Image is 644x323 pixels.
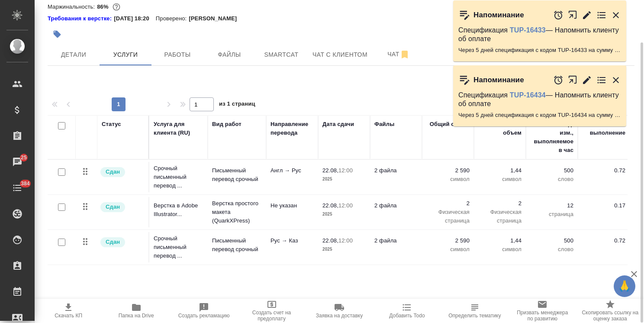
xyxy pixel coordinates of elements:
svg: Отписаться [399,49,410,60]
p: Сдан [106,168,120,176]
p: слово [530,245,573,254]
div: Услуга для клиента (RU) [154,120,203,137]
p: 22.08, [322,202,338,209]
div: Нажми, чтобы открыть папку с инструкцией [48,14,114,23]
p: Проверено: [156,14,189,23]
p: 2 590 [426,166,470,175]
button: Скопировать ссылку на оценку заказа [576,299,644,323]
span: Чат [378,49,419,60]
p: Напоминание [473,11,524,19]
p: Срочный письменный перевод ... [154,164,203,190]
a: TUP-16433 [510,26,546,34]
button: 🙏 [614,275,635,297]
button: Закрыть [611,10,621,20]
p: Письменный перевод срочный [212,236,262,254]
p: символ [426,245,470,254]
p: Через 5 дней спецификация с кодом TUP-16434 на сумму 6756 RUB будет просрочена [458,111,621,120]
button: Добавить Todo [373,299,441,323]
p: Физическая страница [478,208,522,225]
p: символ [426,175,470,184]
p: 12:00 [338,202,353,209]
span: Услуги [105,49,146,60]
span: 384 [16,179,35,188]
div: Общий объем [430,120,470,129]
p: Англ → Рус [270,166,314,175]
span: Добавить Todo [389,313,425,319]
span: Детали [53,49,94,60]
p: Сдан [106,238,120,246]
p: 2 590 [426,236,470,245]
button: Папка на Drive [102,299,170,323]
p: 2025 [322,175,366,184]
button: Заявка на доставку [306,299,373,323]
button: Редактировать [582,10,592,20]
p: [DATE] 18:20 [114,14,156,23]
p: Спецификация — Напомнить клиенту об оплате [458,91,621,108]
span: Скопировать ссылку на оценку заказа [582,310,639,322]
span: Определить тематику [448,313,501,319]
span: Заявка на доставку [316,313,363,319]
p: [PERSON_NAME] [189,14,243,23]
p: страница [530,210,573,219]
a: 25 [2,151,32,173]
p: 2 файла [374,166,418,175]
button: Закрыть [611,75,621,85]
a: Требования к верстке: [48,14,114,23]
span: из 1 страниц [219,99,255,111]
a: 384 [2,177,32,199]
p: Через 5 дней спецификация с кодом TUP-16433 на сумму 39600 RUB будет просрочена [458,46,621,55]
button: Скачать КП [35,299,102,323]
td: 0.72 [578,162,630,192]
p: Не указан [270,201,314,210]
button: Призвать менеджера по развитию [509,299,576,323]
p: 2 файла [374,236,418,245]
button: Создать счет на предоплату [238,299,305,323]
span: Создать рекламацию [178,313,230,319]
p: 86% [97,3,110,10]
p: 22.08, [322,167,338,174]
div: Дата сдачи [322,120,354,129]
span: Папка на Drive [119,313,154,319]
button: Отложить [553,75,563,85]
div: Файлы [374,120,394,129]
p: Физическая страница [426,208,470,225]
p: 2 файла [374,201,418,210]
td: 0.72 [578,232,630,262]
p: Письменный перевод срочный [212,166,262,184]
p: Напоминание [473,76,524,84]
span: Скачать КП [55,313,82,319]
button: Добавить тэг [48,25,67,44]
span: Работы [157,49,198,60]
button: Открыть в новой вкладке [568,71,578,89]
p: 1,44 [478,236,522,245]
div: Кол-во ед. изм., выполняемое в час [530,120,573,155]
p: 12:00 [338,167,353,174]
p: 2 [478,199,522,208]
p: символ [478,245,522,254]
span: Файлы [209,49,250,60]
button: Отложить [553,10,563,20]
span: Smartcat [261,49,302,60]
div: Направление перевода [270,120,314,137]
button: Открыть в новой вкладке [568,6,578,24]
p: Маржинальность: [48,3,97,10]
button: Определить тематику [441,299,509,323]
button: Перейти в todo [596,10,607,20]
p: символ [478,175,522,184]
a: TUP-16434 [510,91,546,99]
td: 0.17 [578,197,630,227]
button: Создать рекламацию [170,299,238,323]
p: 2025 [322,245,366,254]
span: Создать счет на предоплату [243,310,300,322]
p: 1,44 [478,166,522,175]
p: 2 [426,199,470,208]
button: Перейти в todo [596,75,607,85]
button: Редактировать [582,75,592,85]
button: 58.81 UAH; 275.73 RUB; [111,1,122,13]
div: Статус [102,120,121,129]
p: 22.08, [322,237,338,244]
p: Спецификация — Напомнить клиенту об оплате [458,26,621,43]
p: 12 [530,201,573,210]
p: Срочный письменный перевод ... [154,234,203,260]
span: 🙏 [617,277,632,295]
